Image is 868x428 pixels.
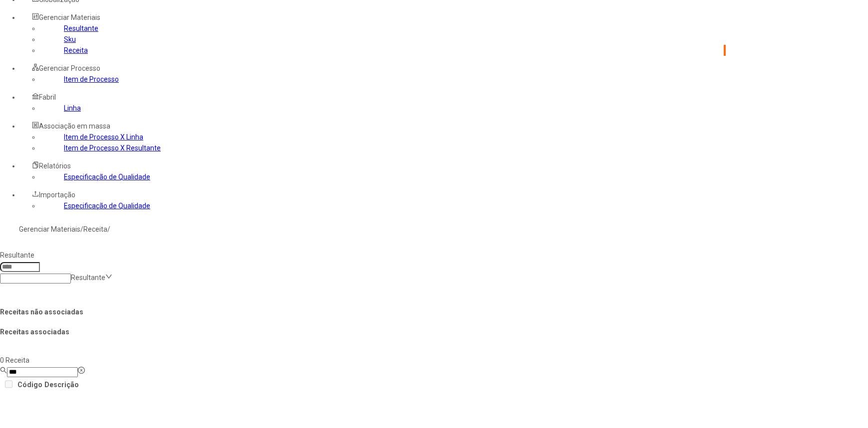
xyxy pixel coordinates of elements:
a: Gerenciar Materiais [19,225,80,233]
a: Especificação de Qualidade [64,202,150,210]
nz-select-placeholder: Resultante [71,274,105,282]
span: Gerenciar Materiais [39,13,100,21]
a: Item de Processo X Resultante [64,144,161,152]
nz-breadcrumb-separator: / [80,225,83,233]
a: Receita [83,225,107,233]
span: Importação [39,191,75,199]
a: Sku [64,35,76,43]
nz-breadcrumb-separator: / [107,225,110,233]
th: Descrição [44,378,79,392]
a: Resultante [64,24,98,32]
th: Código [17,378,43,392]
a: Receita [64,46,88,54]
a: Especificação de Qualidade [64,173,150,181]
a: Item de Processo [64,75,119,83]
span: Gerenciar Processo [39,64,100,72]
span: Relatórios [39,162,71,170]
a: Item de Processo X Linha [64,133,143,141]
a: Linha [64,104,81,112]
span: Associação em massa [39,122,110,130]
span: Fabril [39,93,56,101]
